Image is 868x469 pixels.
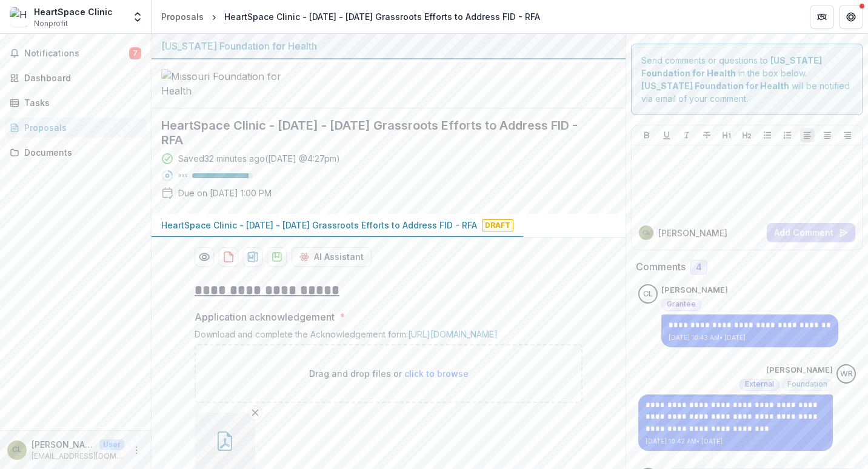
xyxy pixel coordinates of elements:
div: Wendy Rohrbach [840,370,853,378]
button: Ordered List [780,128,795,142]
nav: breadcrumb [156,8,545,25]
button: download-proposal [267,247,287,267]
button: Partners [810,5,834,29]
div: Chris Lawrence [643,290,653,298]
p: Due on [DATE] 1:00 PM [178,187,272,199]
a: Proposals [5,118,146,138]
span: Draft [482,219,513,231]
img: Missouri Foundation for Health [161,69,282,98]
span: Nonprofit [34,18,68,29]
div: Proposals [161,10,204,23]
a: Tasks [5,93,146,113]
button: Italicize [679,128,694,142]
h2: HeartSpace Clinic - [DATE] - [DATE] Grassroots Efforts to Address FID - RFA [161,118,596,147]
button: AI Assistant [292,247,372,267]
button: Heading 1 [719,128,734,142]
div: Documents [24,146,136,159]
p: Drag and drop files or [309,367,469,380]
button: Remove File [248,405,262,420]
div: HeartSpace Clinic [34,5,113,18]
p: User [99,439,124,450]
span: click to browse [404,368,469,379]
a: Documents [5,142,146,162]
button: Strike [699,128,714,142]
div: Proposals [24,121,136,134]
span: External [745,380,774,388]
button: Align Center [820,128,835,142]
strong: [US_STATE] Foundation for Health [641,81,789,91]
span: 4 [696,262,702,273]
span: Notifications [24,48,129,59]
div: Dashboard [24,72,136,84]
p: Application acknowledgement [195,310,335,324]
p: [PERSON_NAME] [766,364,833,376]
button: Get Help [839,5,863,29]
button: Bold [639,128,654,142]
div: Chris Lawrence [643,230,650,236]
p: 93 % [178,171,187,180]
p: HeartSpace Clinic - [DATE] - [DATE] Grassroots Efforts to Address FID - RFA [161,219,477,231]
img: HeartSpace Clinic [10,7,29,27]
button: download-proposal [219,247,238,267]
button: Add Comment [767,223,855,242]
p: [PERSON_NAME] [32,438,95,451]
span: 7 [129,47,141,59]
div: Chris Lawrence [12,446,22,454]
button: Underline [659,128,674,142]
h2: Comments [636,261,686,273]
p: [EMAIL_ADDRESS][DOMAIN_NAME] [32,451,124,462]
p: [DATE] 10:42 AM • [DATE] [646,437,826,446]
div: [US_STATE] Foundation for Health [161,39,616,53]
span: Foundation [787,380,827,388]
span: Grantee [667,300,696,308]
div: Tasks [24,96,136,109]
a: Proposals [156,8,209,25]
button: Preview c4beae60-3159-4018-b5c2-68b93b2c7e95-0.pdf [195,247,214,267]
div: Send comments or questions to in the box below. will be notified via email of your comment. [631,44,863,115]
button: Open entity switcher [129,5,146,29]
button: download-proposal [243,247,262,267]
button: Notifications7 [5,44,146,63]
button: Heading 2 [739,128,754,142]
p: [PERSON_NAME] [658,227,727,239]
button: Align Left [800,128,815,142]
div: HeartSpace Clinic - [DATE] - [DATE] Grassroots Efforts to Address FID - RFA [224,10,540,23]
a: [URL][DOMAIN_NAME] [408,329,498,339]
button: Align Right [840,128,855,142]
a: Dashboard [5,68,146,88]
div: Saved 32 minutes ago ( [DATE] @ 4:27pm ) [178,152,340,165]
button: Bullet List [760,128,775,142]
button: More [129,443,144,457]
div: Download and complete the Acknowledgement form: [195,329,583,344]
p: [DATE] 10:43 AM • [DATE] [669,333,831,342]
p: [PERSON_NAME] [661,284,728,296]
